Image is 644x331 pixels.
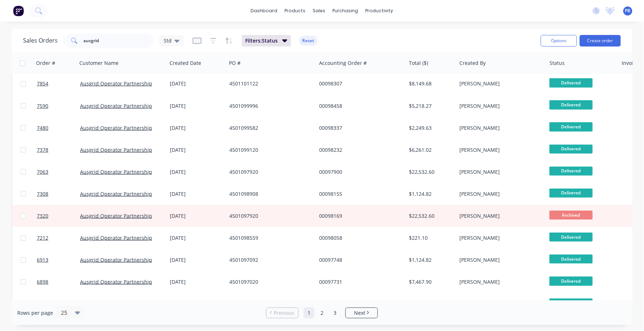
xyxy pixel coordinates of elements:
[80,190,152,197] a: Ausgrid Operator Partnership
[170,146,224,154] div: [DATE]
[309,5,329,16] div: sales
[409,59,428,67] div: Total ($)
[304,308,314,318] a: Page 1 is your current page
[459,80,539,87] div: [PERSON_NAME]
[541,35,577,47] button: Options
[37,124,48,132] span: 7480
[330,308,340,318] a: Page 3
[229,190,309,198] div: 4501098908
[37,190,48,198] span: 7308
[550,100,593,109] span: Delivered
[354,309,365,317] span: Next
[319,59,367,67] div: Accounting Order #
[84,34,154,48] input: Search...
[37,95,80,117] a: 7590
[459,234,539,242] div: [PERSON_NAME]
[550,233,593,242] span: Delivered
[37,117,80,139] a: 7480
[37,234,48,242] span: 7212
[170,212,224,220] div: [DATE]
[409,256,451,264] div: $1,124.82
[550,167,593,176] span: Delivered
[23,37,58,44] h1: Sales Orders
[37,183,80,205] a: 7308
[550,255,593,264] span: Delivered
[229,278,309,286] div: 4501097020
[246,37,278,44] span: Filters: Status
[229,102,309,110] div: 4501099996
[247,5,281,16] a: dashboard
[164,37,172,44] span: Std
[266,309,298,317] a: Previous page
[459,212,539,220] div: [PERSON_NAME]
[37,256,48,264] span: 6913
[459,124,539,132] div: [PERSON_NAME]
[170,102,224,110] div: [DATE]
[80,234,152,241] a: Ausgrid Operator Partnership
[80,212,152,219] a: Ausgrid Operator Partnership
[409,212,451,220] div: $22,532.60
[550,189,593,198] span: Delivered
[242,35,291,47] button: Filters:Status
[37,73,80,94] a: 7854
[229,256,309,264] div: 4501097092
[409,168,451,176] div: $22,532.60
[281,5,309,16] div: products
[229,168,309,176] div: 4501097920
[37,161,80,183] a: 7063
[229,80,309,87] div: 4501101122
[229,59,241,67] div: PO #
[300,36,317,46] button: Reset
[169,59,201,67] div: Created Date
[459,278,539,286] div: [PERSON_NAME]
[229,212,309,220] div: 4501097920
[37,271,80,293] a: 6898
[409,278,451,286] div: $7,467.90
[274,309,295,317] span: Previous
[409,102,451,110] div: $5,218.27
[263,308,381,318] ul: Pagination
[346,309,378,317] a: Next page
[37,102,48,110] span: 7590
[459,190,539,198] div: [PERSON_NAME]
[170,80,224,87] div: [DATE]
[409,234,451,242] div: $221.10
[409,190,451,198] div: $1,124.82
[409,80,451,87] div: $8,149.68
[229,234,309,242] div: 4501098559
[80,124,152,131] a: Ausgrid Operator Partnership
[13,5,24,16] img: Factory
[37,80,48,87] span: 7854
[319,256,399,264] div: 00097748
[319,278,399,286] div: 00097731
[459,256,539,264] div: [PERSON_NAME]
[319,146,399,154] div: 00098232
[80,146,152,153] a: Ausgrid Operator Partnership
[550,59,565,67] div: Status
[37,227,80,249] a: 7212
[550,299,593,308] span: Delivered
[459,168,539,176] div: [PERSON_NAME]
[459,102,539,110] div: [PERSON_NAME]
[319,212,399,220] div: 00098169
[37,168,48,176] span: 7063
[625,8,631,14] span: PB
[319,168,399,176] div: 00097900
[170,124,224,132] div: [DATE]
[170,256,224,264] div: [DATE]
[229,146,309,154] div: 4501099120
[37,249,80,271] a: 6913
[550,145,593,154] span: Delivered
[409,146,451,154] div: $6,261.02
[317,308,327,318] a: Page 2
[37,212,48,220] span: 7320
[80,80,152,87] a: Ausgrid Operator Partnership
[319,190,399,198] div: 00098155
[319,234,399,242] div: 00098058
[229,124,309,132] div: 4501099582
[79,59,119,67] div: Customer Name
[37,139,80,161] a: 7378
[36,59,55,67] div: Order #
[170,190,224,198] div: [DATE]
[80,278,152,285] a: Ausgrid Operator Partnership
